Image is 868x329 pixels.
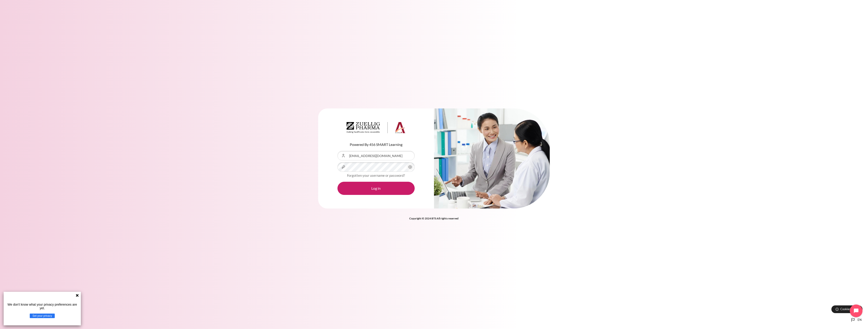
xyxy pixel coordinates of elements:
[30,314,55,318] button: Set your privacy
[840,307,859,311] span: Cookies notice
[337,182,415,195] button: Log in
[347,173,405,177] a: Forgotten your username or password?
[337,151,415,160] input: Username or Email Address
[337,142,415,147] p: Powered By 456 SMART Learning
[347,122,406,135] a: Architeck
[858,318,862,322] span: en
[848,315,863,324] button: Languages
[347,122,406,133] img: Architeck
[5,303,79,310] p: We don't know what your privacy preferences are yet.
[409,217,459,220] strong: Copyright © 2024 BTS All rights reserved
[831,305,863,313] button: Cookies notice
